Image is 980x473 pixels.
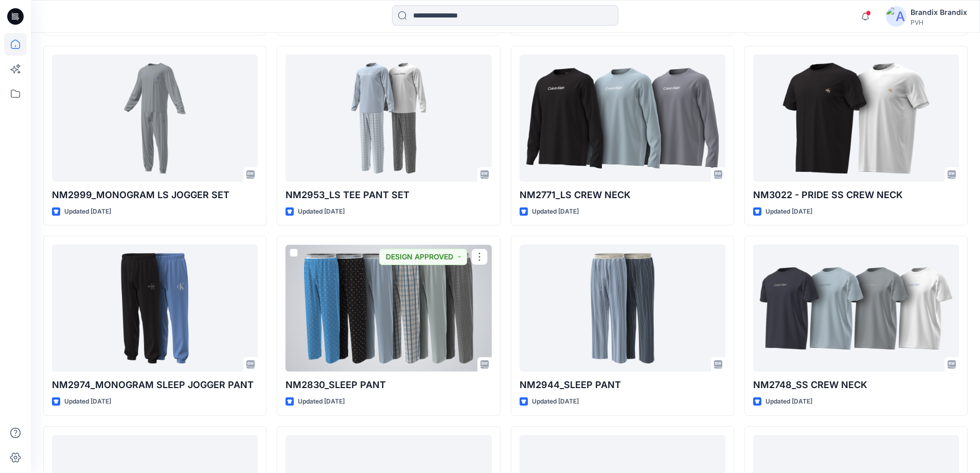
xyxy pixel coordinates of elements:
p: Updated [DATE] [64,206,111,217]
div: Brandix Brandix [911,6,967,19]
p: Updated [DATE] [532,396,579,407]
p: Updated [DATE] [64,396,111,407]
p: NM2944_SLEEP PANT [520,378,725,392]
a: NM3022 - PRIDE SS CREW NECK [753,55,959,182]
p: NM3022 - PRIDE SS CREW NECK [753,188,959,202]
div: PVH [911,19,967,26]
p: Updated [DATE] [532,206,579,217]
p: NM2748_SS CREW NECK [753,378,959,392]
p: NM2771_LS CREW NECK [520,188,725,202]
p: NM2999_MONOGRAM LS JOGGER SET [52,188,258,202]
a: NM2771_LS CREW NECK [520,55,725,182]
p: Updated [DATE] [298,206,345,217]
p: Updated [DATE] [765,396,812,407]
p: NM2830_SLEEP PANT [286,378,491,392]
a: NM2830_SLEEP PANT [286,244,491,372]
p: Updated [DATE] [298,396,345,407]
p: NM2974_MONOGRAM SLEEP JOGGER PANT [52,378,258,392]
a: NM2953_LS TEE PANT SET [286,55,491,182]
a: NM2999_MONOGRAM LS JOGGER SET [52,55,258,182]
img: avatar [886,6,906,27]
p: Updated [DATE] [765,206,812,217]
a: NM2974_MONOGRAM SLEEP JOGGER PANT [52,244,258,372]
p: NM2953_LS TEE PANT SET [286,188,491,202]
a: NM2944_SLEEP PANT [520,244,725,372]
a: NM2748_SS CREW NECK [753,244,959,372]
